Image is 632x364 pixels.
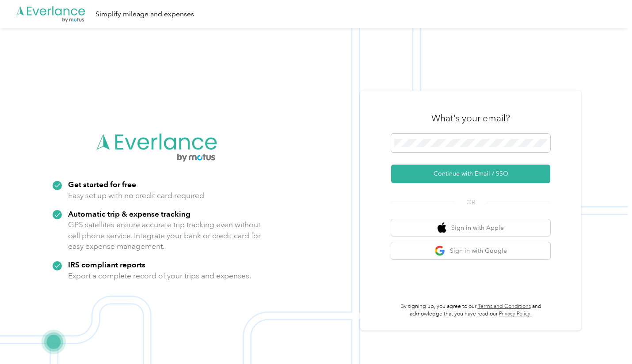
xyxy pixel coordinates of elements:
span: OR [455,198,486,207]
img: google logo [434,245,445,256]
p: GPS satellites ensure accurate trip tracking even without cell phone service. Integrate your bank... [68,219,261,252]
strong: Automatic trip & expense tracking [68,209,190,218]
img: apple logo [438,222,446,233]
button: google logoSign in with Google [391,242,550,259]
button: Continue with Email / SSO [391,165,550,183]
strong: Get started for free [68,180,136,189]
div: Simplify mileage and expenses [95,9,194,20]
a: Terms and Conditions [478,303,531,310]
p: Export a complete record of your trips and expenses. [68,270,251,281]
a: Privacy Policy [499,311,530,317]
strong: IRS compliant reports [68,260,145,269]
h3: What's your email? [431,112,510,124]
button: apple logoSign in with Apple [391,219,550,236]
p: By signing up, you agree to our and acknowledge that you have read our . [391,303,550,318]
p: Easy set up with no credit card required [68,190,204,201]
